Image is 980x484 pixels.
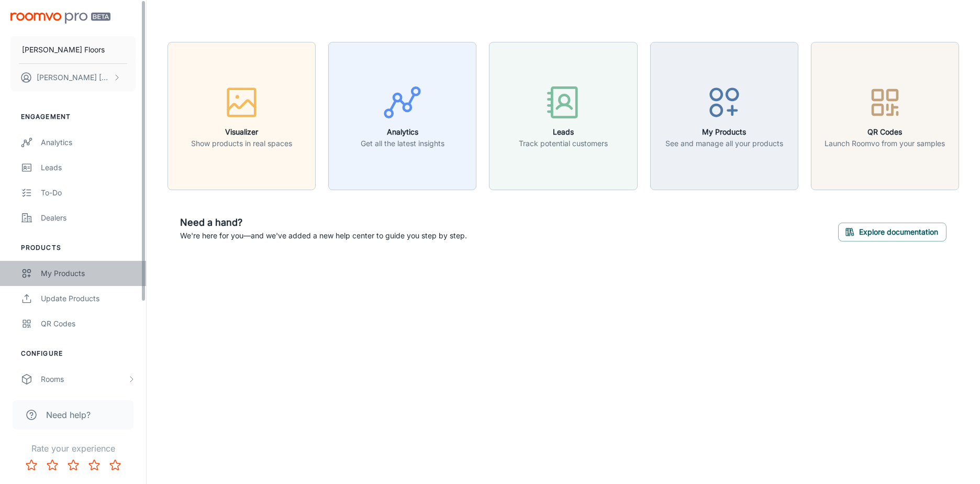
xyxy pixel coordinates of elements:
[37,72,110,83] p: [PERSON_NAME] [PERSON_NAME]
[10,64,136,91] button: [PERSON_NAME] [PERSON_NAME]
[180,215,467,230] h6: Need a hand?
[10,13,110,24] img: Roomvo PRO Beta
[168,42,316,190] button: VisualizerShow products in real spaces
[361,126,444,138] h6: Analytics
[665,138,783,149] p: See and manage all your products
[519,126,608,138] h6: Leads
[41,293,136,304] div: Update Products
[838,223,946,241] button: Explore documentation
[328,42,476,190] button: AnalyticsGet all the latest insights
[838,226,946,237] a: Explore documentation
[825,138,945,149] p: Launch Roomvo from your samples
[41,268,136,279] div: My Products
[650,42,798,190] button: My ProductsSee and manage all your products
[811,42,959,190] button: QR CodesLaunch Roomvo from your samples
[489,110,637,120] a: LeadsTrack potential customers
[22,44,105,56] p: [PERSON_NAME] Floors
[811,110,959,120] a: QR CodesLaunch Roomvo from your samples
[41,212,136,224] div: Dealers
[519,138,608,149] p: Track potential customers
[650,110,798,120] a: My ProductsSee and manage all your products
[665,126,783,138] h6: My Products
[328,110,476,120] a: AnalyticsGet all the latest insights
[10,36,136,63] button: [PERSON_NAME] Floors
[41,187,136,199] div: To-do
[41,162,136,173] div: Leads
[191,126,292,138] h6: Visualizer
[825,126,945,138] h6: QR Codes
[489,42,637,190] button: LeadsTrack potential customers
[361,138,444,149] p: Get all the latest insights
[180,230,467,241] p: We're here for you—and we've added a new help center to guide you step by step.
[191,138,292,149] p: Show products in real spaces
[41,137,136,148] div: Analytics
